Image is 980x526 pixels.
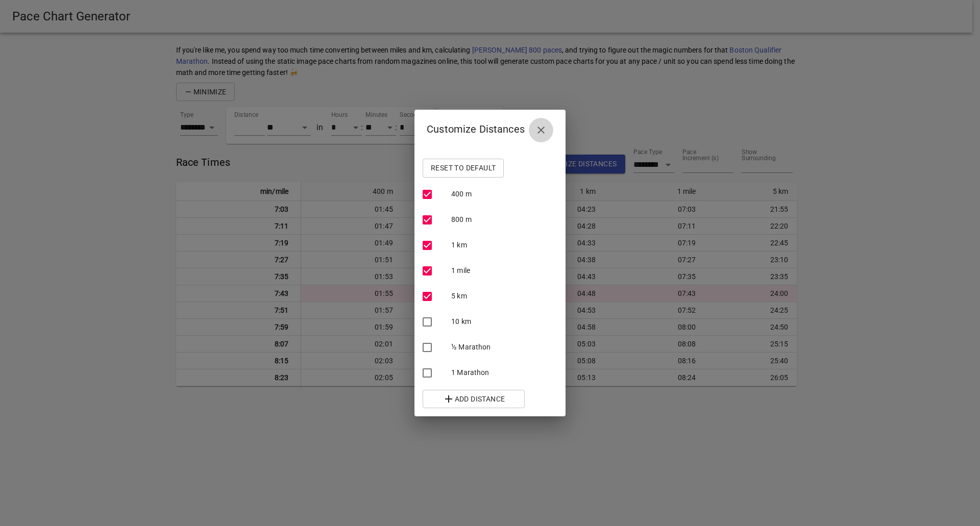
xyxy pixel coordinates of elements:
span: 1 mile [451,266,470,274]
span: 800 m [451,215,472,223]
span: 1 Marathon [451,368,489,377]
span: 400 m [451,190,472,198]
span: ½ Marathon [451,343,491,351]
span: 1 km [451,241,467,249]
button: Add Distance [423,390,525,409]
span: 5 km [451,292,467,300]
h2: Customize Distances [427,118,553,142]
span: Add Distance [431,393,517,406]
span: Reset to Default [431,162,496,174]
span: 10 km [451,317,471,325]
button: Reset to Default [423,159,504,178]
